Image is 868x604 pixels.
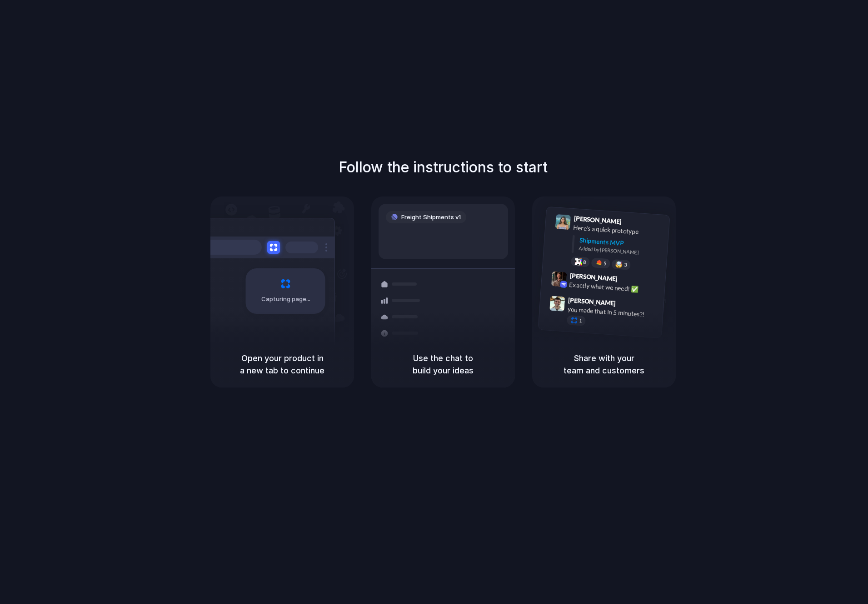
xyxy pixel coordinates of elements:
div: Here's a quick prototype [573,222,664,238]
h1: Follow the instructions to start [339,156,548,178]
span: Capturing page [261,295,312,304]
div: Exactly what we need! ✅ [569,280,660,295]
div: Added by [PERSON_NAME] [579,244,662,257]
span: 3 [624,262,627,267]
h5: Open your product in a new tab to continue [221,352,343,377]
div: Shipments MVP [579,235,663,250]
span: 9:42 AM [620,275,639,286]
span: 1 [579,318,582,323]
div: 🤯 [615,261,623,268]
span: [PERSON_NAME] [568,295,616,308]
span: 9:47 AM [619,299,637,310]
h5: Use the chat to build your ideas [382,352,504,377]
span: [PERSON_NAME] [569,270,618,283]
h5: Share with your team and customers [543,352,665,377]
span: 9:41 AM [624,217,643,228]
div: you made that in 5 minutes?! [567,304,658,320]
span: 8 [583,259,586,264]
span: Freight Shipments v1 [401,213,461,222]
span: [PERSON_NAME] [574,213,622,226]
span: 5 [604,261,607,266]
